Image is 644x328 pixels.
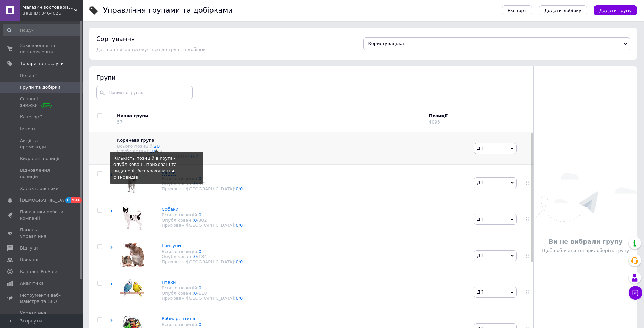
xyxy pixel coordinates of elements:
[194,218,197,223] a: 0
[71,197,82,203] span: 99+
[239,223,243,228] span: /
[240,186,243,191] a: 0
[96,47,206,52] span: Дана опція застосовується до груп та добірок
[199,322,201,327] a: 0
[197,290,207,296] span: /
[477,289,483,295] span: Дії
[117,138,154,143] span: Коренева група
[117,113,424,119] div: Назва групи
[239,259,243,264] span: /
[162,249,243,254] div: Всього позицій:
[113,155,199,180] div: Кількість позицій в групі - опубліковані, приховані та видалені, без урахування різновидів
[120,206,144,230] img: Собаки
[65,197,71,203] span: 6
[199,212,201,218] a: 0
[240,296,243,301] a: 0
[20,96,64,108] span: Сезонні знижки
[155,149,162,154] span: /
[194,254,197,259] a: 0
[162,254,243,259] div: Опубліковані:
[629,286,642,300] button: Чат з покупцем
[236,223,238,228] a: 0
[120,243,144,267] img: Гризуни
[199,285,201,290] a: 0
[162,296,243,301] div: Приховані/[GEOGRAPHIC_DATA]:
[20,114,42,120] span: Категорії
[240,259,243,264] a: 0
[20,245,38,251] span: Відгуки
[162,316,195,321] span: Риби, рептилії
[154,144,160,149] a: 20
[20,280,44,286] span: Аналітика
[20,257,39,263] span: Покупці
[20,227,64,239] span: Панель управління
[162,218,243,223] div: Опубліковані:
[197,254,207,259] span: /
[539,5,587,15] button: Додати добірку
[477,216,483,222] span: Дії
[477,253,483,258] span: Дії
[103,6,233,14] h1: Управління групами та добірками
[20,209,64,221] span: Показники роботи компанії
[477,146,483,151] span: Дії
[162,285,243,290] div: Всього позицій:
[197,218,207,223] span: /
[198,218,207,223] div: 802
[239,296,243,301] span: /
[96,86,193,99] input: Пошук по групах
[162,186,243,191] div: Приховані/[GEOGRAPHIC_DATA]:
[599,8,632,13] span: Додати групу
[162,207,178,212] span: Собаки
[3,24,81,36] input: Пошук
[117,144,467,149] div: Всього позицій:
[162,223,243,228] div: Приховані/[GEOGRAPHIC_DATA]:
[149,149,155,154] a: 18
[502,5,532,15] button: Експорт
[507,8,527,13] span: Експорт
[236,186,238,191] a: 0
[20,61,64,67] span: Товари та послуги
[236,296,238,301] a: 0
[20,138,64,150] span: Акції та промокоди
[156,149,162,154] div: 18
[20,197,71,203] span: [DEMOGRAPHIC_DATA]
[117,149,467,154] div: Опубліковані:
[368,41,404,46] span: Користувацька
[236,259,238,264] a: 0
[162,290,243,296] div: Опубліковані:
[198,254,207,259] div: 184
[96,73,527,82] div: Групи
[117,154,467,159] div: Приховані/[GEOGRAPHIC_DATA]:
[20,310,64,322] span: Управління сайтом
[162,279,176,285] span: Птахи
[429,119,440,125] div: 4093
[20,126,36,132] span: Імпорт
[162,212,243,218] div: Всього позицій:
[162,259,243,264] div: Приховані/[GEOGRAPHIC_DATA]:
[22,10,83,17] div: Ваш ID: 3464025
[20,73,37,79] span: Позиції
[20,268,57,275] span: Каталог ProSale
[20,156,59,162] span: Видалені позиції
[239,186,243,191] span: /
[22,4,74,10] span: Магазин зоотоварів "МАЙЛО"
[194,290,197,296] a: 0
[120,279,144,297] img: Птахи
[20,167,64,180] span: Відновлення позицій
[429,113,487,119] div: Позиції
[537,247,634,254] p: Щоб побачити товари, оберіть групу
[20,43,64,55] span: Замовлення та повідомлення
[198,181,207,186] div: 872
[20,292,64,305] span: Інструменти веб-майстра та SEO
[162,243,181,248] span: Гризуни
[537,237,634,246] p: Ви не вибрали групу
[477,180,483,185] span: Дії
[162,322,243,327] div: Всього позицій:
[198,290,207,296] div: 118
[594,5,637,15] button: Додати групу
[20,84,61,91] span: Групи та добірки
[199,249,201,254] a: 0
[117,119,123,125] div: 57
[20,186,59,192] span: Характеристики
[96,35,135,42] h4: Сортування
